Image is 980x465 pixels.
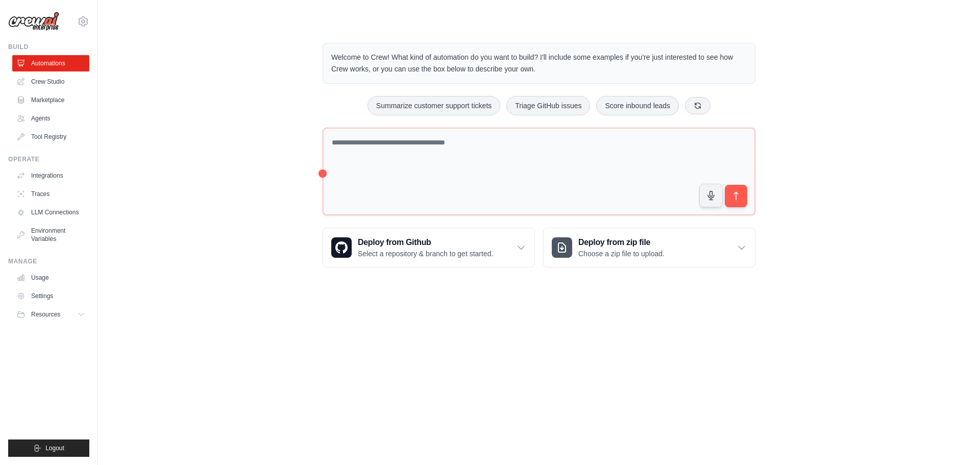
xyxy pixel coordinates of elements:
a: Marketplace [12,92,89,108]
div: Operate [8,155,89,163]
a: LLM Connections [12,204,89,221]
div: Manage [8,257,89,265]
p: Select a repository & branch to get started. [358,249,493,259]
img: Logo [8,12,59,31]
a: Automations [12,55,89,71]
button: Score inbound leads [596,96,679,115]
a: Environment Variables [12,223,89,247]
a: Crew Studio [12,74,89,90]
p: Choose a zip file to upload. [578,249,665,259]
a: Usage [12,270,89,286]
button: Summarize customer support tickets [367,96,500,115]
button: Resources [12,306,89,323]
span: Resources [31,310,60,319]
a: Tool Registry [12,129,89,145]
a: Traces [12,186,89,202]
button: Triage GitHub issues [506,96,590,115]
p: Welcome to Crew! What kind of automation do you want to build? I'll include some examples if you'... [331,52,747,75]
a: Integrations [12,167,89,184]
h3: Deploy from zip file [578,236,665,249]
a: Settings [12,288,89,304]
a: Agents [12,110,89,127]
span: Logout [45,444,64,452]
h3: Deploy from Github [358,236,493,249]
div: Build [8,43,89,51]
button: Logout [8,439,89,457]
